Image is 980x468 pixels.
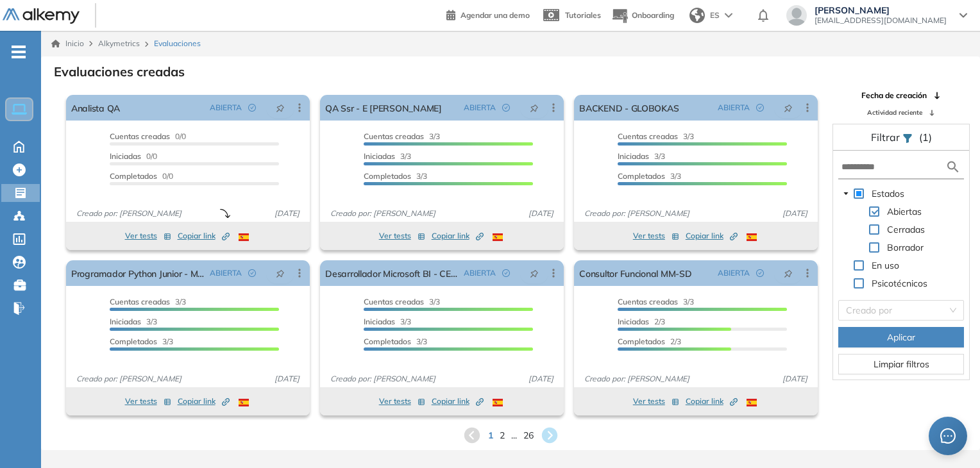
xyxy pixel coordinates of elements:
span: Copiar link [432,396,484,407]
span: Borrador [887,242,924,253]
span: Copiar link [178,396,230,407]
span: ABIERTA [718,267,750,279]
i: - [12,51,26,53]
span: Copiar link [686,230,738,242]
span: Cerradas [884,222,927,237]
button: Ver tests [379,394,425,409]
span: pushpin [530,103,539,113]
span: Fecha de creación [861,90,927,101]
span: [EMAIL_ADDRESS][DOMAIN_NAME] [815,15,947,26]
span: 3/3 [618,297,694,306]
span: check-circle [502,269,510,277]
button: Copiar link [432,394,484,409]
span: 1 [488,429,493,442]
span: Abiertas [884,204,924,219]
span: ABIERTA [464,102,496,113]
a: BACKEND - GLOBOKAS [579,95,679,121]
span: Creado por: [PERSON_NAME] [325,373,441,385]
img: ESP [493,399,503,406]
span: Iniciadas [618,151,649,161]
span: Cuentas creadas [618,297,678,306]
span: Copiar link [686,396,738,407]
span: Creado por: [PERSON_NAME] [71,373,187,385]
span: Psicotécnicos [872,278,927,289]
span: Cuentas creadas [618,131,678,141]
img: world [689,8,705,23]
span: 0/0 [110,151,157,161]
button: pushpin [266,263,294,283]
span: ABIERTA [210,102,242,113]
span: 3/3 [364,171,427,181]
span: 3/3 [110,337,173,346]
span: check-circle [248,104,256,112]
button: Copiar link [686,228,738,244]
span: Completados [110,171,157,181]
span: [DATE] [269,208,305,219]
span: [DATE] [269,373,305,385]
span: Cuentas creadas [110,131,170,141]
span: ... [511,429,517,442]
button: Onboarding [611,2,674,29]
span: Abiertas [887,206,922,217]
img: ESP [493,233,503,241]
span: pushpin [784,103,793,113]
span: Evaluaciones [154,38,201,49]
a: Agendar una demo [446,6,530,22]
span: 26 [523,429,534,442]
a: Desarrollador Microsoft BI - CENTRO [325,260,459,286]
span: [DATE] [523,373,559,385]
a: Analista QA [71,95,120,121]
span: En uso [872,260,899,271]
img: ESP [239,233,249,241]
span: 3/3 [364,151,411,161]
span: Creado por: [PERSON_NAME] [579,373,695,385]
span: Agendar una demo [460,10,530,20]
span: check-circle [248,269,256,277]
span: [DATE] [777,208,813,219]
img: arrow [725,13,732,18]
span: 2 [500,429,505,442]
span: 2/3 [618,317,665,326]
span: Onboarding [632,10,674,20]
span: 0/0 [110,131,186,141]
span: Cerradas [887,224,925,235]
button: Ver tests [633,394,679,409]
span: Iniciadas [110,151,141,161]
span: Iniciadas [110,317,141,326]
span: Copiar link [432,230,484,242]
span: [PERSON_NAME] [815,5,947,15]
button: Ver tests [379,228,425,244]
button: pushpin [774,263,802,283]
img: search icon [945,159,961,175]
button: Ver tests [633,228,679,244]
span: Cuentas creadas [364,297,424,306]
span: Aplicar [887,330,915,344]
span: pushpin [276,268,285,278]
button: Copiar link [178,228,230,244]
span: check-circle [502,104,510,112]
span: (1) [919,130,932,145]
span: 2/3 [618,337,681,346]
button: Copiar link [686,394,738,409]
span: 3/3 [364,337,427,346]
span: Creado por: [PERSON_NAME] [579,208,695,219]
a: Consultor Funcional MM-SD [579,260,691,286]
span: Cuentas creadas [364,131,424,141]
span: message [940,428,956,444]
h3: Evaluaciones creadas [54,64,185,79]
button: pushpin [520,263,548,283]
span: Completados [618,171,665,181]
span: pushpin [530,268,539,278]
span: 3/3 [364,131,440,141]
span: 3/3 [364,297,440,306]
span: Actividad reciente [867,108,922,117]
span: Filtrar [871,131,902,144]
span: 3/3 [618,131,694,141]
span: ES [710,10,720,21]
span: Alkymetrics [98,38,140,48]
span: ABIERTA [210,267,242,279]
span: Copiar link [178,230,230,242]
span: Creado por: [PERSON_NAME] [71,208,187,219]
button: Copiar link [432,228,484,244]
span: Completados [364,171,411,181]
